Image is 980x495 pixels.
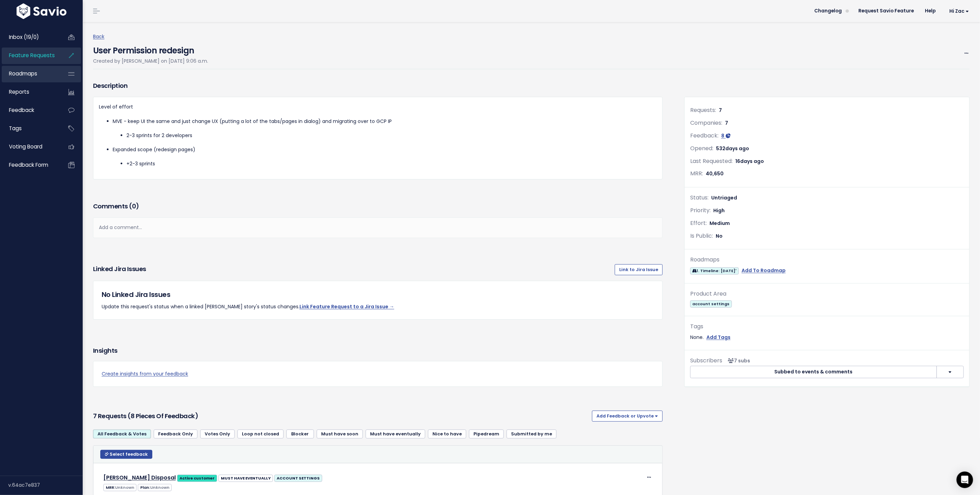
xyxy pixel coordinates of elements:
a: [PERSON_NAME] Disposal [103,474,176,482]
div: Tags [690,322,964,332]
a: Tags [2,121,57,136]
a: Feedback [2,102,57,118]
span: Feedback: [690,132,718,140]
span: Companies: [690,119,722,127]
span: days ago [740,158,764,165]
span: High [713,207,725,214]
a: Add To Roadmap [742,266,786,275]
p: Level of effort [99,103,657,111]
span: Untriaged [711,194,737,201]
a: Feedback form [2,157,57,173]
strong: Active customer [180,475,215,481]
a: Link to Jira Issue [615,264,663,275]
span: Select feedback [110,451,148,457]
span: account settings [690,300,732,308]
span: 7 [725,120,728,126]
span: 40,650 [706,170,724,177]
a: Submitted by me [507,430,557,439]
button: Subbed to events & comments [690,366,937,378]
span: Hi Zac [949,9,969,14]
span: MRR: [690,169,703,177]
span: Unknown [150,485,170,490]
div: v.64ac7e837 [8,476,83,494]
div: Add a comment... [93,217,663,238]
strong: MUST HAVE EVENTUALLY [221,475,271,481]
div: None. [690,333,964,342]
li: 2-3 sprints for 2 developers [126,131,657,140]
a: Reports [2,84,57,100]
a: Nice to have [428,430,466,439]
a: Link Feature Request to a Jira Issue → [299,303,394,310]
span: Status: [690,194,708,202]
a: Blocker [286,430,314,439]
p: Update this request's status when a linked [PERSON_NAME] story's status changes. [102,302,654,311]
span: Feedback form [9,161,48,168]
a: Feature Requests [2,48,57,63]
span: days ago [725,145,749,152]
a: Voting Board [2,139,57,155]
span: Opened: [690,144,713,152]
span: Changelog [814,9,842,13]
span: Created by [PERSON_NAME] on [DATE] 9:06 a.m. [93,58,208,64]
a: Back [93,33,104,40]
span: No [716,233,723,239]
span: Medium [710,220,730,227]
span: Subscribers [690,357,722,364]
span: Voting Board [9,143,42,150]
h3: Description [93,81,663,91]
a: Request Savio Feature [853,6,919,16]
span: Effort: [690,219,707,227]
span: <p><strong>Subscribers</strong><br><br> - Hannah Foster<br> - jose caselles<br> - Kris Casalla<br... [725,357,750,364]
a: Votes Only [200,430,235,439]
a: Pipedream [469,430,504,439]
h5: No Linked Jira Issues [102,289,654,300]
button: Add Feedback or Upvote [592,411,663,422]
span: Feature Requests [9,52,55,59]
span: MRR: [103,484,136,491]
span: Reports [9,88,29,95]
h3: Comments ( ) [93,202,663,211]
a: All Feedback & Votes [93,430,151,439]
h3: Insights [93,346,118,355]
span: 7 [719,107,722,114]
span: 1. Timeline: [DATE]' [690,267,739,275]
a: Help [919,6,941,16]
img: logo-white.9d6f32f41409.svg [15,3,68,19]
a: Loop not closed [237,430,284,439]
h3: 7 Requests (8 pieces of Feedback) [93,411,589,421]
span: Requests: [690,106,716,114]
a: 1. Timeline: [DATE]' [690,266,739,275]
li: +2-3 sprints [126,159,657,168]
span: 8 [721,132,724,139]
a: Add Tags [706,333,731,342]
a: Must have soon [317,430,363,439]
span: Is Public: [690,232,713,240]
button: Select feedback [100,450,152,459]
strong: ACCOUNT SETTINGS [277,475,320,481]
a: 8 [721,132,731,139]
span: Tags [9,125,22,132]
span: 0 [132,202,136,210]
span: Plan: [138,484,172,491]
span: 16 [735,158,764,165]
p: Expanded scope (redesign pages) [113,145,657,154]
span: Roadmaps [9,70,37,77]
a: Hi Zac [941,6,974,17]
span: Priority: [690,206,711,214]
span: Unknown [115,485,134,490]
span: Inbox (19/0) [9,33,39,41]
a: Inbox (19/0) [2,29,57,45]
span: 532 [716,145,749,152]
span: Last Requested: [690,157,733,165]
p: MVE - keep UI the same and just change UX (putting a lot of the tabs/pages in dialog) and migrati... [113,117,657,126]
h4: User Permission redesign [93,41,208,57]
a: Create insights from your feedback [102,370,654,378]
div: Open Intercom Messenger [957,472,973,488]
h3: Linked Jira issues [93,264,146,275]
span: Feedback [9,106,34,114]
a: Must have eventually [366,430,425,439]
a: Feedback Only [154,430,197,439]
div: Roadmaps [690,255,964,265]
a: Roadmaps [2,66,57,82]
div: Product Area [690,289,964,299]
